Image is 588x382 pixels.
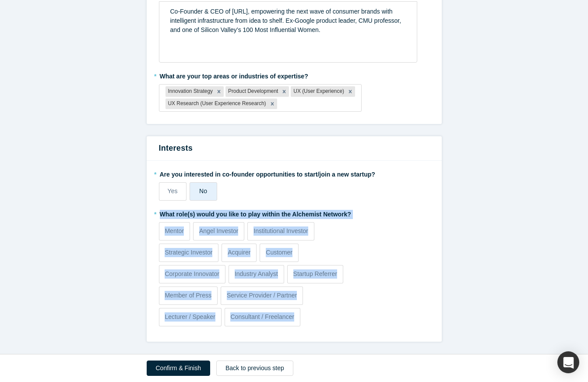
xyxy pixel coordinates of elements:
div: Remove Product Development [279,86,289,97]
p: Strategic Investor [165,248,212,257]
label: What are your top areas or industries of expertise? [159,69,430,81]
p: Industry Analyst [235,269,278,279]
div: rdw-wrapper [159,1,417,63]
div: Innovation Strategy [165,86,214,97]
p: Acquirer [228,248,250,257]
p: Corporate Innovator [165,269,219,279]
p: Startup Referrer [293,269,337,279]
p: Customer [266,248,292,257]
label: Are you interested in co-founder opportunities to start/join a new startup? [159,167,430,179]
div: UX Research (User Experience Research) [165,99,268,109]
button: Confirm & Finish [147,361,210,376]
div: Product Development [225,86,279,97]
button: Back to previous step [216,361,293,376]
p: Member of Press [165,291,211,300]
div: Remove Innovation Strategy [214,86,224,97]
p: Lecturer / Speaker [165,312,215,322]
div: rdw-editor [165,4,412,37]
div: UX (User Experience) [291,86,345,97]
span: Co-Founder & CEO of [URL], empowering the next wave of consumer brands with intelligent infrastru... [170,8,403,33]
p: Angel Investor [199,226,239,236]
h3: Interests [159,142,430,154]
span: No [199,187,207,195]
label: What role(s) would you like to play within the Alchemist Network? [159,207,430,219]
p: Mentor [165,226,184,236]
span: Yes [168,187,178,195]
div: Remove UX (User Experience) [345,86,355,97]
p: Service Provider / Partner [227,291,297,300]
p: Institutional Investor [254,226,308,236]
p: Consultant / Freelancer [230,312,294,322]
div: Remove UX Research (User Experience Research) [268,99,277,109]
